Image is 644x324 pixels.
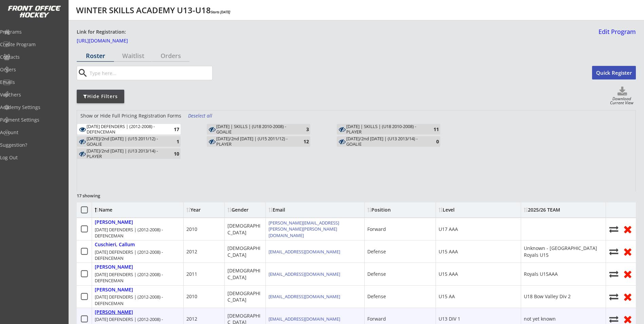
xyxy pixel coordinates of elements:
[95,242,135,248] div: Cuschieri, Callum
[216,136,295,147] div: [DATE]/2nd [DATE] | (U15 2011/12) - PLAYER
[95,271,181,284] div: [DATE] DEFENDERS | (2012-2008) - DEFENCEMAN
[524,293,571,300] div: U18 Bow Valley Div 2
[186,248,197,255] div: 2012
[216,124,295,134] div: THURSDAY | SKILLS | (U18 2010-2008) - GOALIE
[592,66,636,79] button: Quick Register
[186,271,197,277] div: 2011
[439,208,500,212] div: Level
[609,247,619,256] button: Move player
[77,53,114,59] div: Roster
[269,316,340,322] a: [EMAIL_ADDRESS][DOMAIN_NAME]
[269,249,340,255] a: [EMAIL_ADDRESS][DOMAIN_NAME]
[346,136,425,147] div: [DATE]/2nd [DATE] | (U13 2013/14) - GOALIE
[77,68,88,78] button: search
[76,6,230,14] div: WINTER SKILLS ACADEMY U13-U18
[609,292,619,301] button: Move player
[77,38,145,46] a: [URL][DOMAIN_NAME]
[77,112,185,119] div: Show or Hide Full Pricing Registration Forms
[367,226,386,233] div: Forward
[227,267,263,281] div: [DEMOGRAPHIC_DATA]
[95,287,133,293] div: [PERSON_NAME]
[346,124,425,134] div: THURSDAY | SKILLS | (U18 2010-2008) - PLAYER
[77,29,127,36] div: Link for Registration:
[295,127,309,132] div: 3
[95,208,150,212] div: Name
[269,271,340,277] a: [EMAIL_ADDRESS][DOMAIN_NAME]
[216,124,295,134] div: [DATE] | SKILLS | (U18 2010-2008) - GOALIE
[95,309,133,315] div: [PERSON_NAME]
[346,124,425,134] div: [DATE] | SKILLS | (U18 2010-2008) - PLAYER
[609,269,619,278] button: Move player
[524,208,560,212] div: 2025/26 TEAM
[188,112,213,119] div: Deselect all
[186,316,197,322] div: 2012
[77,93,124,100] div: Hide Filters
[609,87,636,97] button: Click to download full roster. Your browser settings may try to block it, check your security set...
[367,293,386,300] div: Defense
[425,127,439,132] div: 11
[609,314,619,324] button: Move player
[439,271,458,277] div: U15 AAA
[346,136,425,147] div: WEDNESDAY/2nd FRIDAY | (U13 2013/14) - GOALIE
[425,139,439,144] div: 0
[227,208,263,212] div: Gender
[622,224,633,234] button: Remove from roster (no refund)
[227,222,263,236] div: [DEMOGRAPHIC_DATA]
[227,290,263,303] div: [DEMOGRAPHIC_DATA]
[622,291,633,302] button: Remove from roster (no refund)
[186,293,197,300] div: 2010
[95,227,181,239] div: [DATE] DEFENDERS | (2012-2008) - DEFENCEMAN
[439,226,458,233] div: U17 AAA
[524,271,558,277] div: Royals U15AAA
[524,316,556,322] div: not yet known
[609,224,619,234] button: Move player
[95,249,181,261] div: [DATE] DEFENDERS | (2012-2008) - DEFENCEMAN
[367,271,386,277] div: Defense
[216,136,295,147] div: TUESDAY/2nd FRIDAY | (U15 2011/12) - PLAYER
[186,208,222,212] div: Year
[87,148,166,159] div: [DATE]/2nd [DATE] | (U13 2013/14) - PLAYER
[87,136,166,147] div: [DATE]/2nd [DATE] | (U15 2011/12) - GOALIE
[227,245,263,258] div: [DEMOGRAPHIC_DATA]
[295,139,309,144] div: 12
[87,124,166,134] div: [DATE] DEFENDERS | (2012-2008) - DEFENCEMAN
[88,66,212,80] input: Type here...
[77,193,126,199] div: 17 showing
[524,245,603,258] div: Unknown - [GEOGRAPHIC_DATA] Royals U15
[95,294,181,306] div: [DATE] DEFENDERS | (2012-2008) - DEFENCEMAN
[166,151,179,156] div: 10
[367,208,428,212] div: Position
[95,219,133,225] div: [PERSON_NAME]
[269,293,340,300] a: [EMAIL_ADDRESS][DOMAIN_NAME]
[87,148,166,159] div: WEDNESDAY/2nd FRIDAY | (U13 2013/14) - PLAYER
[166,127,179,132] div: 17
[596,29,636,40] a: Edit Program
[439,316,460,322] div: U13 DIV 1
[114,53,152,59] div: Waitlist
[269,220,339,238] a: [PERSON_NAME][EMAIL_ADDRESS][PERSON_NAME][PERSON_NAME][DOMAIN_NAME]
[152,53,189,59] div: Orders
[87,136,166,147] div: TUESDAY/2nd FRIDAY | (U15 2011/12) - GOALIE
[608,97,636,106] div: Download Current View
[166,139,179,144] div: 1
[439,293,455,300] div: U15 AA
[622,246,633,257] button: Remove from roster (no refund)
[269,208,330,212] div: Email
[95,264,133,270] div: [PERSON_NAME]
[7,5,61,18] img: FOH%20White%20Logo%20Transparent.png
[439,248,458,255] div: U15 AAA
[622,269,633,279] button: Remove from roster (no refund)
[87,124,166,134] div: MONDAY DEFENDERS | (2012-2008) - DEFENCEMAN
[186,226,197,233] div: 2010
[367,248,386,255] div: Defense
[211,10,230,14] em: Starts [DATE]
[367,316,386,322] div: Forward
